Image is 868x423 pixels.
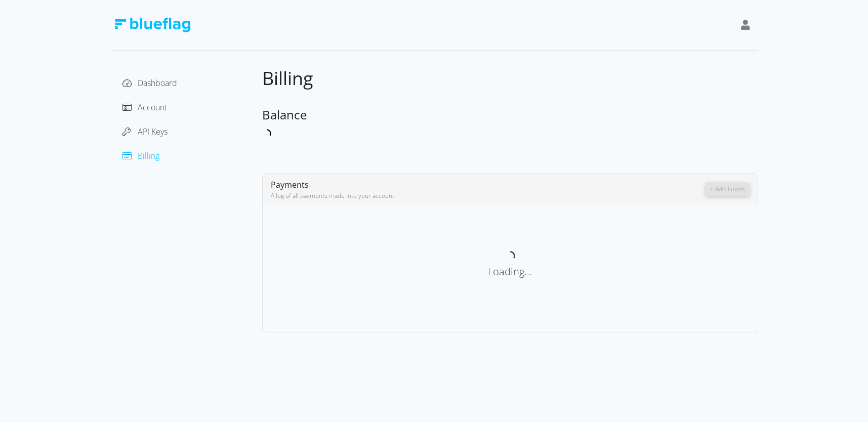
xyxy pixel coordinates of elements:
[114,18,190,32] img: Blue Flag Logo
[706,183,749,196] button: + Add Funds
[122,150,159,161] a: Billing
[271,191,706,200] div: A log of all payments made into your account
[262,106,307,123] span: Balance
[138,77,177,89] span: Dashboard
[271,179,309,190] span: Payments
[262,66,313,91] span: Billing
[138,126,168,137] span: API Keys
[271,264,750,279] div: Loading...
[122,77,177,89] a: Dashboard
[122,102,167,113] a: Account
[122,126,168,137] a: API Keys
[138,150,159,161] span: Billing
[138,102,167,113] span: Account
